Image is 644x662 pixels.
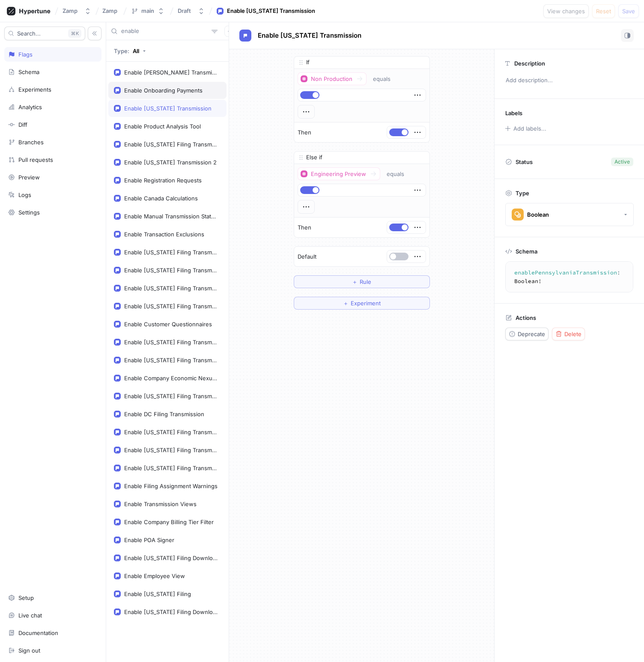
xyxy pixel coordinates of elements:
div: Enable [US_STATE] Filing Transmission [124,465,218,471]
div: Active [614,158,630,166]
button: equals [383,167,417,180]
div: Enable [US_STATE] Filing Transmission [124,429,218,435]
div: Enable [US_STATE] Filing Transmission [124,339,218,346]
div: Enable [US_STATE] Transmission [227,7,315,15]
span: Rule [360,279,371,284]
div: Enable [US_STATE] Transmission [124,105,212,112]
div: Enable [US_STATE] Filing Transmission [124,141,218,148]
button: Draft [174,4,208,18]
button: Zamp [59,4,95,18]
button: main [128,4,168,18]
div: Enable Transmission Views [124,501,197,507]
div: Enable [US_STATE] Filing Transmission [124,303,218,310]
div: Enable Manual Transmission Status Update [124,213,218,220]
div: Enable Registration Requests [124,177,202,184]
span: Save [622,9,635,14]
div: Zamp [63,7,78,15]
div: Enable Onboarding Payments [124,87,203,94]
button: Type: All [111,43,149,58]
div: Settings [18,209,40,216]
p: If [306,58,310,67]
button: Save [618,4,639,18]
span: Deprecate [518,331,545,337]
div: Analytics [18,104,42,110]
div: Enable Company Billing Tier Filter [124,519,214,525]
div: Schema [18,69,39,75]
div: main [141,7,154,15]
div: Enable Transaction Exclusions [124,231,204,238]
a: Documentation [4,626,101,640]
div: Engineering Preview [311,170,366,178]
div: Branches [18,139,44,146]
div: Add labels... [513,126,546,131]
p: Then [298,128,311,137]
p: Status [516,156,533,168]
div: Pull requests [18,156,53,163]
p: Add description... [502,73,637,88]
input: Search... [121,27,208,36]
span: ＋ [352,279,358,284]
div: Enable Filing Assignment Warnings [124,483,218,489]
p: Type [516,190,529,197]
div: Enable [US_STATE] Filing Transmission [124,357,218,364]
p: Then [298,224,311,232]
button: equals [369,72,403,85]
button: Search...K [4,27,85,40]
div: Boolean [527,211,549,218]
p: Description [514,60,545,67]
div: Enable [US_STATE] Filing [124,590,191,597]
div: K [68,29,81,38]
span: Search... [17,31,41,36]
div: Enable Employee View [124,573,185,579]
span: Delete [564,331,581,337]
p: Actions [516,314,536,321]
div: Enable [US_STATE] Filing Transmission [124,249,218,256]
span: Zamp [102,8,117,14]
div: Enable [US_STATE] Filing Transmission [124,447,218,453]
button: Engineering Preview [298,167,380,180]
div: Enable [PERSON_NAME] Transmission [124,69,218,76]
button: ＋Experiment [294,297,430,310]
p: Else if [306,153,322,162]
div: Enable [US_STATE] Filing Transmission [124,393,218,400]
div: Enable [US_STATE] Filing Download [124,608,218,615]
div: Enable Company Economic Nexus Report [124,375,218,382]
div: Enable Customer Questionnaires [124,321,212,328]
button: ＋Rule [294,275,430,288]
button: Add labels... [502,123,549,134]
div: Flags [18,51,33,58]
div: equals [373,75,391,83]
button: View changes [543,4,589,18]
div: Diff [18,121,27,128]
div: Setup [18,594,34,601]
p: Default [298,253,316,261]
button: Reset [592,4,615,18]
span: View changes [547,9,585,14]
div: Logs [18,191,31,198]
div: Enable [US_STATE] Transmission 2 [124,159,217,166]
div: Enable Product Analysis Tool [124,123,201,130]
div: Enable DC Filing Transmission [124,411,204,417]
p: Labels [505,110,522,116]
span: Experiment [351,301,381,306]
div: Enable [US_STATE] Filing Transmission [124,267,218,274]
div: Preview [18,174,40,181]
span: ＋ [343,301,349,306]
button: Non Production [298,72,367,85]
div: Documentation [18,629,58,636]
div: equals [387,170,404,178]
button: Deprecate [505,328,549,340]
button: Delete [552,328,585,340]
div: Draft [178,7,191,15]
div: Enable [US_STATE] Filing Download [124,555,218,561]
p: Type: [114,48,129,54]
div: Non Production [311,75,352,83]
div: Enable Canada Calculations [124,195,198,202]
p: Schema [516,248,537,255]
button: Boolean [505,203,634,226]
div: Experiments [18,86,51,93]
div: All [133,48,139,54]
span: Enable [US_STATE] Transmission [258,32,361,39]
span: Reset [596,9,611,14]
div: Sign out [18,647,40,654]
